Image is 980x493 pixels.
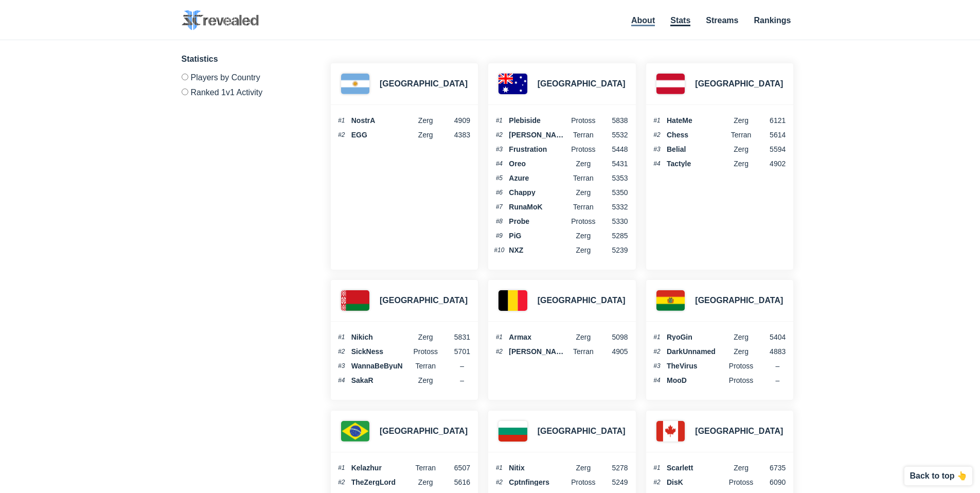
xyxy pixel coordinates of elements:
span: 5330 [598,218,628,225]
span: Terran [568,203,598,210]
span: #2 [336,479,347,485]
a: Rankings [754,16,791,25]
span: WannaBeByuN [351,362,411,369]
h3: [GEOGRAPHIC_DATA] [538,294,626,307]
span: #7 [493,204,505,210]
span: Zerg [411,377,440,384]
span: Scarlett [667,464,726,471]
span: #5 [493,175,505,181]
h3: [GEOGRAPHIC_DATA] [695,425,783,437]
span: #2 [651,132,663,138]
a: Streams [706,16,738,25]
span: 5614 [756,131,786,138]
span: MooD [667,377,726,384]
span: #2 [493,479,505,485]
span: Oreo [509,160,568,167]
span: #1 [336,465,347,471]
span: Zerg [726,160,756,167]
label: Players by Country [182,74,305,84]
span: Protoss [568,117,598,124]
span: Frustration [509,146,568,153]
span: EGG [351,131,411,138]
span: Terran [726,131,756,138]
span: Nitix [509,464,568,471]
span: Zerg [568,246,598,254]
span: Armax [509,333,568,341]
span: Protoss [568,479,598,486]
input: Players by Country [182,74,188,80]
span: Zerg [726,333,756,341]
span: Zerg [411,479,440,486]
span: 5332 [598,203,628,210]
span: #3 [493,146,505,152]
span: #4 [651,377,663,383]
span: 5353 [598,174,628,182]
span: terran [568,131,598,138]
img: SC2 Revealed [182,10,259,30]
span: Zerg [726,348,756,355]
span: 5285 [598,232,628,239]
span: 5278 [598,464,628,471]
span: Zerg [411,131,440,138]
span: Zerg [568,160,598,167]
span: #2 [336,132,347,138]
span: Terran [411,464,440,471]
span: 5701 [440,348,470,355]
span: – [460,376,464,384]
span: Protoss [568,218,598,225]
h3: [GEOGRAPHIC_DATA] [695,294,783,307]
span: 6735 [756,464,786,471]
span: Probe [509,218,568,225]
span: 6090 [756,479,786,486]
span: #6 [493,189,505,196]
span: Nikich [351,333,411,341]
span: Chappy [509,189,568,196]
span: 5249 [598,479,628,486]
span: 5831 [440,333,470,341]
a: About [631,16,655,26]
span: Plebiside [509,117,568,124]
span: Zerg [726,117,756,124]
span: 5532 [598,131,628,138]
span: #1 [493,117,505,124]
span: 4909 [440,117,470,124]
span: [PERSON_NAME] [509,348,568,355]
span: RunaMoK [509,203,568,210]
span: Chess [667,131,726,138]
span: Terran [568,174,598,182]
span: Zerg [568,333,598,341]
span: #8 [493,218,505,224]
span: #1 [651,334,663,340]
span: RyoGin [667,333,726,341]
span: 5838 [598,117,628,124]
span: #4 [336,377,347,383]
span: #4 [651,161,663,167]
span: #3 [651,363,663,369]
span: #1 [651,117,663,124]
span: HateMe [667,117,726,124]
span: 5431 [598,160,628,167]
span: SickNess [351,348,411,355]
span: #9 [493,233,505,239]
h3: [GEOGRAPHIC_DATA] [695,78,783,90]
span: #10 [493,247,505,253]
span: – [775,362,779,370]
span: #2 [336,348,347,355]
span: TheZergLord [351,479,411,486]
span: 5239 [598,246,628,254]
span: #1 [336,334,347,340]
span: Protoss [726,362,756,369]
span: 5616 [440,479,470,486]
span: #4 [493,161,505,167]
span: Zerg [568,189,598,196]
span: #1 [651,465,663,471]
span: 5350 [598,189,628,196]
h3: [GEOGRAPHIC_DATA] [380,425,468,437]
span: Zerg [568,232,598,239]
p: Back to top 👆 [910,472,967,480]
span: Zerg [726,146,756,153]
span: Terran [568,348,598,355]
label: Ranked 1v1 Activity [182,84,305,97]
span: 4883 [756,348,786,355]
span: 4902 [756,160,786,167]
